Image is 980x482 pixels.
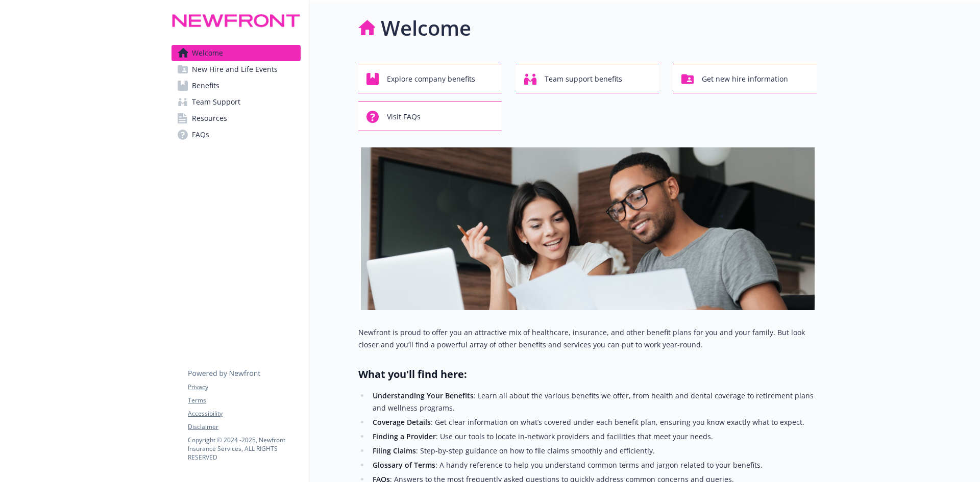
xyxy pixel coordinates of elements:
[370,430,817,443] li: : Use our tools to locate in-network providers and facilities that meet your needs.
[358,326,817,351] p: Newfront is proud to offer you an attractive mix of healthcare, insurance, and other benefit plan...
[370,459,817,471] li: : A handy reference to help you understand common terms and jargon related to your benefits.
[358,367,817,382] h2: What you'll find here:
[358,102,502,131] button: Visit FAQs
[373,446,416,455] strong: Filing Claims
[358,64,502,93] button: Explore company benefits
[381,13,471,43] h1: Welcome
[171,61,301,78] a: New Hire and Life Events
[387,107,421,126] span: Visit FAQs
[516,64,659,93] button: Team support benefits
[373,391,474,400] strong: Understanding Your Benefits
[370,416,817,428] li: : Get clear information on what’s covered under each benefit plan, ensuring you know exactly what...
[192,78,219,94] span: Benefits
[171,78,301,94] a: Benefits
[370,445,817,457] li: : Step-by-step guidance on how to file claims smoothly and efficiently.
[361,147,815,310] img: overview page banner
[192,61,278,78] span: New Hire and Life Events
[545,69,622,89] span: Team support benefits
[373,417,431,427] strong: Coverage Details
[673,64,817,93] button: Get new hire information
[192,94,240,110] span: Team Support
[188,422,300,432] a: Disclaimer
[188,436,300,462] p: Copyright © 2024 - 2025 , Newfront Insurance Services, ALL RIGHTS RESERVED
[171,45,301,61] a: Welcome
[387,69,475,89] span: Explore company benefits
[188,409,300,418] a: Accessibility
[192,110,227,126] span: Resources
[171,110,301,126] a: Resources
[702,69,788,89] span: Get new hire information
[171,126,301,143] a: FAQs
[370,390,817,414] li: : Learn all about the various benefits we offer, from health and dental coverage to retirement pl...
[373,460,435,470] strong: Glossary of Terms
[188,396,300,405] a: Terms
[192,45,223,61] span: Welcome
[188,383,300,392] a: Privacy
[373,432,436,441] strong: Finding a Provider
[192,126,209,143] span: FAQs
[171,94,301,110] a: Team Support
